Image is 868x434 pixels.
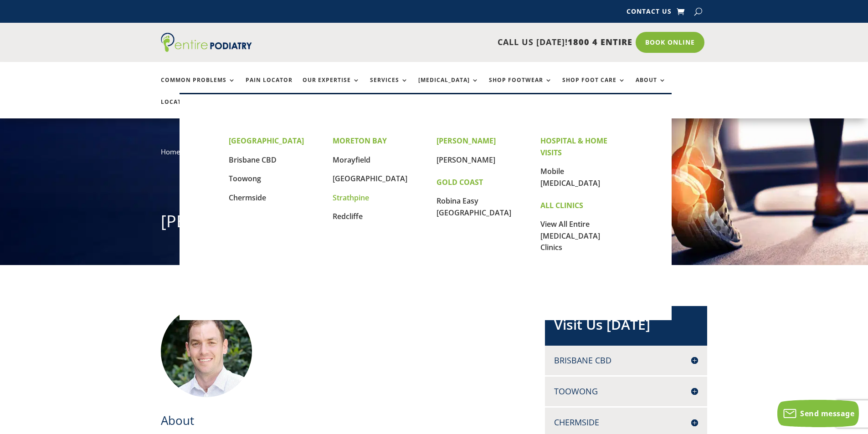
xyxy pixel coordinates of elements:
[161,306,252,397] img: richard
[540,136,607,158] strong: HOSPITAL & HOME VISITS
[636,32,704,53] a: Book Online
[370,77,408,97] a: Services
[161,99,206,118] a: Locations
[437,177,483,187] strong: GOLD COAST
[627,8,672,18] a: Contact Us
[568,36,632,47] span: 1800 4 ENTIRE
[333,174,407,184] a: [GEOGRAPHIC_DATA]
[303,77,360,97] a: Our Expertise
[161,77,236,97] a: Common Problems
[489,77,552,97] a: Shop Footwear
[246,77,293,97] a: Pain Locator
[554,315,698,339] h2: Visit Us [DATE]
[161,210,708,237] h1: [PERSON_NAME]
[161,33,252,52] img: logo (1)
[161,147,180,156] a: Home
[229,174,261,184] a: Toowong
[287,36,632,48] p: CALL US [DATE]!
[333,193,369,203] a: Strathpine
[800,408,854,419] span: Send message
[333,211,363,221] a: Redcliffe
[333,136,387,146] strong: MORETON BAY
[437,196,511,218] a: Robina Easy [GEOGRAPHIC_DATA]
[777,400,859,427] button: Send message
[562,77,626,97] a: Shop Foot Care
[540,166,600,188] a: Mobile [MEDICAL_DATA]
[333,155,370,165] a: Morayfield
[161,45,252,54] a: Entire Podiatry
[229,155,277,165] a: Brisbane CBD
[540,200,583,210] strong: ALL CLINICS
[540,219,600,252] a: View All Entire [MEDICAL_DATA] Clinics
[161,412,515,433] h2: About
[418,77,479,97] a: [MEDICAL_DATA]
[554,386,698,397] h4: Toowong
[437,136,496,146] strong: [PERSON_NAME]
[437,155,495,165] a: [PERSON_NAME]
[636,77,666,97] a: About
[554,355,698,366] h4: Brisbane CBD
[161,146,708,164] nav: breadcrumb
[229,193,266,203] a: Chermside
[229,136,304,146] strong: [GEOGRAPHIC_DATA]
[554,417,698,428] h4: Chermside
